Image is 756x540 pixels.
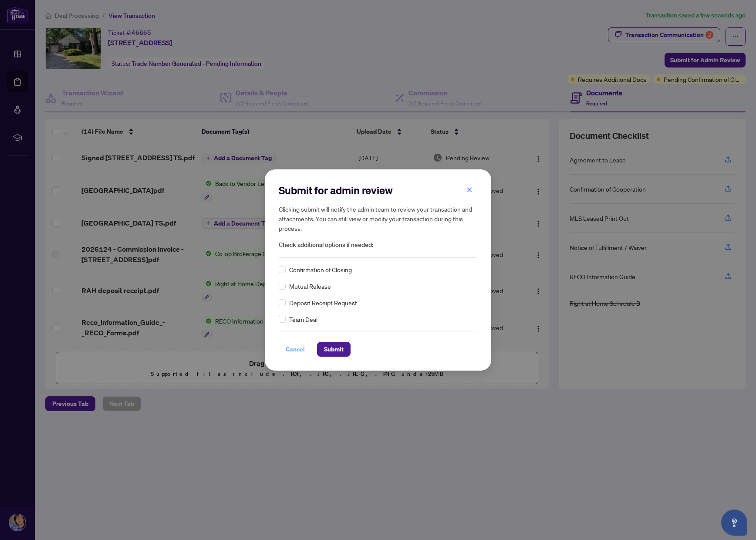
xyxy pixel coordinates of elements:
button: Cancel [279,342,312,357]
span: Cancel [286,342,305,356]
h5: Clicking submit will notify the admin team to review your transaction and attachments. You can st... [279,204,477,233]
span: close [466,187,472,193]
span: Team Deal [289,314,317,324]
span: Deposit Receipt Request [289,298,357,307]
span: Confirmation of Closing [289,265,352,274]
button: Submit [317,342,351,357]
h2: Submit for admin review [279,183,477,197]
span: Mutual Release [289,281,331,291]
button: Open asap [721,510,747,536]
span: Submit [324,342,344,356]
span: Check additional options if needed: [279,240,477,250]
